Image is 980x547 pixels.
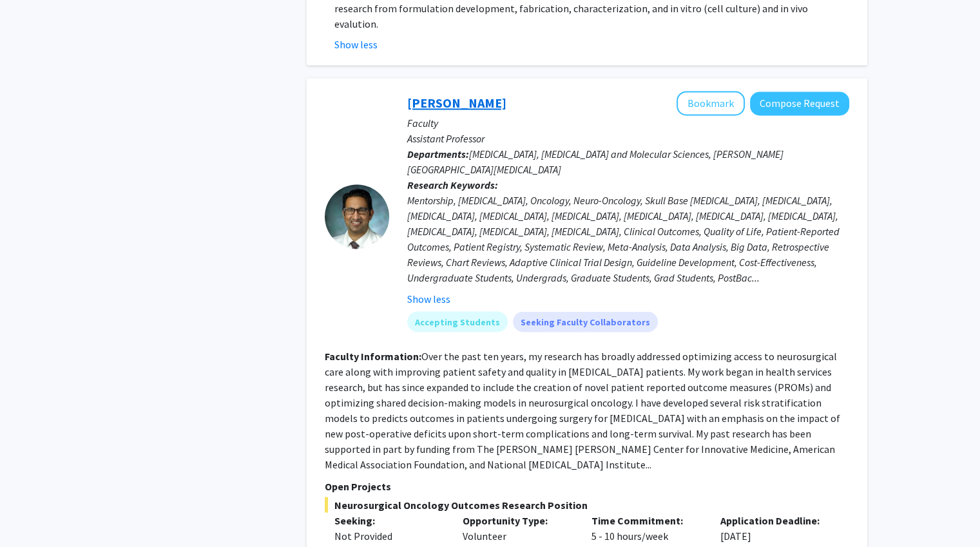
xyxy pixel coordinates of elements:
div: Volunteer [453,512,582,543]
fg-read-more: Over the past ten years, my research has broadly addressed optimizing access to neurosurgical car... [325,349,840,470]
div: [DATE] [711,512,840,543]
div: 5 - 10 hours/week [582,512,711,543]
div: Not Provided [334,528,444,543]
b: Research Keywords: [407,178,498,191]
mat-chip: Accepting Students [407,311,508,332]
span: Neurosurgical Oncology Outcomes Research Position [325,497,849,512]
b: Departments: [407,148,469,160]
b: Faculty Information: [325,349,421,362]
button: Add Raj Mukherjee to Bookmarks [677,91,745,115]
p: Application Deadline: [720,512,830,528]
button: Show less [407,291,450,306]
button: Show less [334,37,378,52]
iframe: Chat [10,489,55,537]
a: [PERSON_NAME] [407,95,506,111]
p: Seeking: [334,512,444,528]
mat-chip: Seeking Faculty Collaborators [513,311,658,332]
span: [MEDICAL_DATA], [MEDICAL_DATA] and Molecular Sciences, [PERSON_NAME][GEOGRAPHIC_DATA][MEDICAL_DATA] [407,148,783,176]
p: Opportunity Type: [463,512,572,528]
p: Assistant Professor [407,131,849,146]
button: Compose Request to Raj Mukherjee [750,91,849,115]
div: Mentorship, [MEDICAL_DATA], Oncology, Neuro-Oncology, Skull Base [MEDICAL_DATA], [MEDICAL_DATA], ... [407,193,849,285]
p: Faculty [407,115,849,131]
p: Open Projects [325,478,849,494]
p: Time Commitment: [591,512,701,528]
